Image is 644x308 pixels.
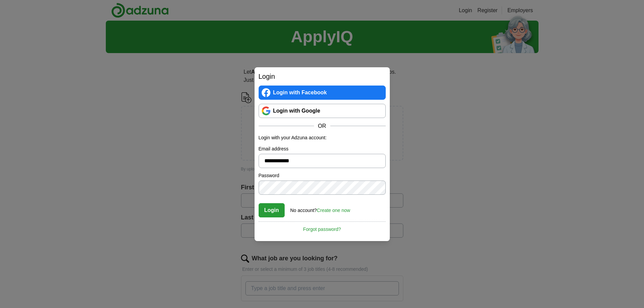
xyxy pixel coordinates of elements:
[317,208,350,213] a: Create one now
[290,203,350,214] div: No account?
[259,104,386,118] a: Login with Google
[314,122,330,130] span: OR
[259,86,386,100] a: Login with Facebook
[259,134,386,141] p: Login with your Adzuna account:
[259,145,386,152] label: Email address
[259,203,285,217] button: Login
[259,172,386,179] label: Password
[259,221,386,233] a: Forgot password?
[259,71,386,81] h2: Login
